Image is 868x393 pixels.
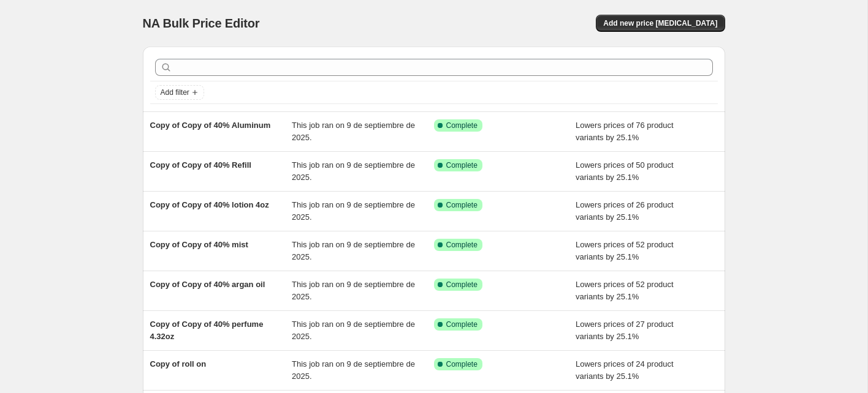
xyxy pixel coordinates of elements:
span: Complete [446,160,478,170]
span: This job ran on 9 de septiembre de 2025. [292,359,415,381]
span: Copy of Copy of 40% Aluminum [150,121,271,130]
span: This job ran on 9 de septiembre de 2025. [292,200,415,222]
span: Copy of Copy of 40% lotion 4oz [150,200,269,209]
span: Complete [446,320,478,329]
span: Lowers prices of 50 product variants by 25.1% [576,160,674,182]
span: Lowers prices of 52 product variants by 25.1% [576,240,674,261]
span: Complete [446,121,478,130]
span: This job ran on 9 de septiembre de 2025. [292,160,415,182]
span: Lowers prices of 76 product variants by 25.1% [576,121,674,142]
span: Complete [446,240,478,250]
button: Add new price [MEDICAL_DATA] [596,15,725,32]
span: Lowers prices of 27 product variants by 25.1% [576,320,674,341]
span: Copy of Copy of 40% Refill [150,160,251,170]
span: Copy of Copy of 40% argan oil [150,280,265,289]
span: Lowers prices of 26 product variants by 25.1% [576,200,674,222]
span: Complete [446,200,478,210]
span: Copy of Copy of 40% mist [150,240,248,249]
span: Copy of roll on [150,359,207,369]
span: Lowers prices of 24 product variants by 25.1% [576,359,674,381]
span: Copy of Copy of 40% perfume 4.32oz [150,320,264,341]
span: This job ran on 9 de septiembre de 2025. [292,280,415,301]
span: This job ran on 9 de septiembre de 2025. [292,121,415,142]
span: This job ran on 9 de septiembre de 2025. [292,320,415,341]
span: NA Bulk Price Editor [143,17,260,30]
span: Add new price [MEDICAL_DATA] [603,18,717,28]
span: Lowers prices of 52 product variants by 25.1% [576,280,674,301]
span: This job ran on 9 de septiembre de 2025. [292,240,415,261]
span: Complete [446,280,478,290]
span: Complete [446,359,478,369]
span: Add filter [161,88,189,97]
button: Add filter [155,85,204,100]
